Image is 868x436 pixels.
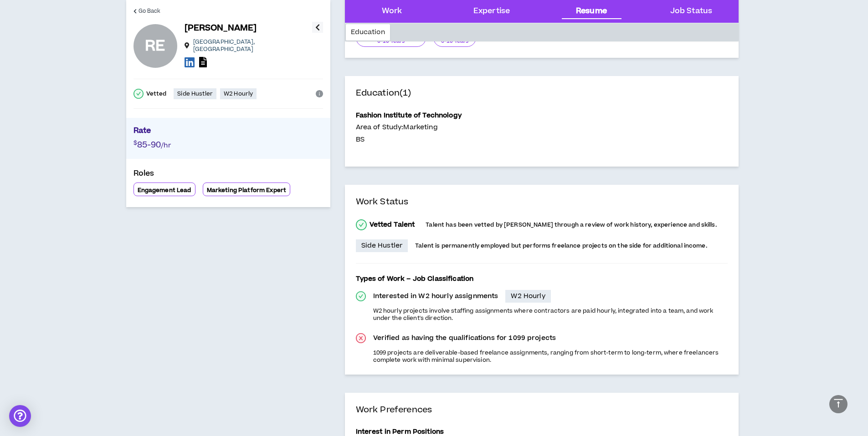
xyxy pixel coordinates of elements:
div: Resume [576,5,607,17]
p: 1099 projects are deliverable-based freelance assignments, ranging from short-term to long-term, ... [373,349,728,364]
p: Verified as having the qualifications for 1099 projects [373,334,556,343]
div: Rona E. [134,24,177,68]
p: Interested in W2 hourly assignments [373,292,498,301]
span: Talent is permanently employed but performs freelance projects on the side for additional income. [415,242,707,250]
div: Job Status [670,5,712,17]
p: Area of Study: Marketing [356,122,462,132]
p: [PERSON_NAME] [185,22,257,35]
div: Expertise [473,5,510,17]
p: Marketing Platform Expert [207,187,287,194]
span: /hr [161,141,170,150]
p: Talent has been vetted by [PERSON_NAME] through a review of work history, experience and skills. [426,221,716,228]
span: check-circle [356,219,367,230]
p: Roles [134,168,323,183]
p: Side Hustler [177,90,213,97]
span: Go Back [139,7,161,15]
div: RE [145,39,165,53]
p: Side Hustler [361,241,403,250]
p: Fashion Institute of Technology [356,111,462,121]
div: Work [382,5,402,17]
p: Vetted [146,90,167,97]
p: 6-10 Years [439,37,470,46]
h4: Work Status [356,196,728,219]
span: info-circle [316,90,323,97]
div: Open Intercom Messenger [9,405,31,427]
p: Types of Work – Job Classification [356,274,474,284]
p: 6-10 Years [362,37,420,46]
span: check-circle [134,89,144,99]
span: $ [134,139,137,147]
p: BS [356,135,462,145]
p: W2 Hourly [224,90,253,97]
p: Rate [134,125,323,139]
p: W2 Hourly [511,292,545,301]
div: Education [346,24,390,41]
h4: Education (1) [356,87,728,100]
p: W2 hourly projects involve staffing assignments where contractors are paid hourly, integrated int... [373,307,728,322]
p: [GEOGRAPHIC_DATA] , [GEOGRAPHIC_DATA] [193,38,312,53]
p: Engagement Lead [138,187,191,194]
span: vertical-align-top [833,398,844,409]
span: 85-90 [137,139,161,151]
span: close-circle [356,333,366,343]
span: check-circle [356,291,366,301]
p: Vetted Talent [370,220,415,229]
h4: Work Preferences [356,404,728,427]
